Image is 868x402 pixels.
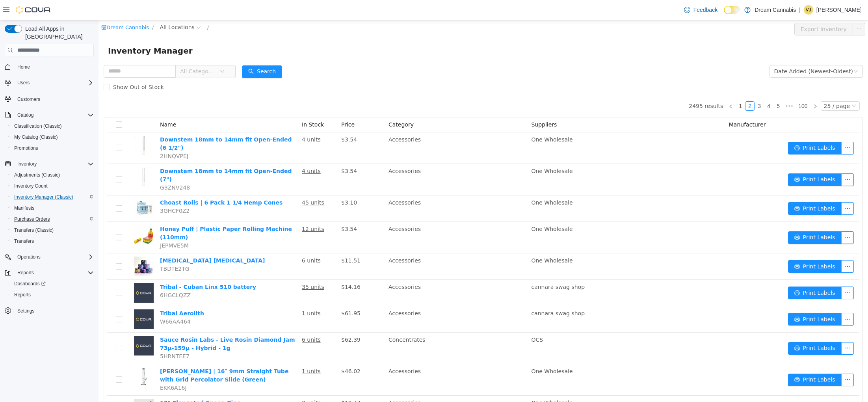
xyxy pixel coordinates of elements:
[243,148,258,154] span: $3.54
[433,179,474,186] span: One Wholesale
[14,123,62,129] span: Classification (Classic)
[17,112,33,118] span: Catalog
[243,237,262,244] span: $11.51
[35,115,55,135] img: Downstem 18mm to 14mm fit Open-Ended (6 1/2") hero shot
[243,101,256,108] span: Price
[675,82,684,90] a: 5
[14,268,37,277] button: Reports
[14,194,73,200] span: Inventory Manager (Classic)
[35,316,55,335] img: Sauce Rosin Labs - Live Rosin Diamond Jam 73µ-159µ - Hybrid - 1g placeholder
[14,78,33,87] button: Users
[243,316,262,323] span: $62.39
[11,236,94,246] span: Transfers
[2,158,97,169] button: Inventory
[243,116,258,123] span: $3.54
[2,93,97,104] button: Customers
[11,214,53,224] a: Purchase Orders
[743,153,755,166] button: icon: ellipsis
[82,47,117,55] span: All Categories
[61,272,92,278] span: 6HGCLQZZ
[243,264,262,270] span: $14.16
[8,121,97,132] button: Classification (Classic)
[61,179,184,186] a: Choast Rolls | 6 Pack 1 1/4 Hemp Cones
[433,264,486,270] span: cannara swag shop
[35,236,55,256] img: Psychedelic Mushroom Grinder hero shot
[22,25,94,41] span: Load All Apps in [GEOGRAPHIC_DATA]
[61,348,190,363] a: [PERSON_NAME] | 16″ 9mm Straight Tube with Grid Percolator Slide (Green)
[714,84,719,89] i: icon: right
[8,214,97,225] button: Purchase Orders
[11,279,49,288] a: Dashboards
[725,82,751,90] div: 25 / page
[243,206,258,212] span: $3.54
[11,132,61,142] a: My Catalog (Classic)
[11,192,94,202] span: Inventory Manager (Classic)
[203,148,222,154] u: 4 units
[14,134,58,140] span: My Catalog (Classic)
[433,101,458,108] span: Suppliers
[433,348,474,354] span: One Wholesale
[203,237,222,244] u: 6 units
[806,5,811,15] span: VJ
[203,290,222,296] u: 1 units
[690,153,743,166] button: icon: printerPrint Labels
[14,216,50,222] span: Purchase Orders
[35,179,55,198] img: Choast Rolls | 6 Pack 1 1/4 Hemp Cones hero shot
[203,316,222,323] u: 6 units
[61,365,88,371] span: EKK6A16J
[287,112,429,144] td: Accessories
[433,316,444,323] span: OCS
[799,5,801,15] p: |
[11,279,94,288] span: Dashboards
[14,268,94,277] span: Reports
[9,24,99,37] span: Inventory Manager
[724,6,740,14] input: Dark Mode
[11,192,76,202] a: Inventory Manager (Classic)
[14,227,54,233] span: Transfers (Classic)
[61,148,193,162] a: Downstem 18mm to 14mm fit Open-Ended (7")
[712,81,721,91] li: Next Page
[3,5,8,10] i: icon: shop
[2,251,97,262] button: Operations
[17,161,37,167] span: Inventory
[203,116,222,123] u: 4 units
[8,132,97,143] button: My Catalog (Classic)
[11,121,94,131] span: Classification (Classic)
[287,175,429,202] td: Accessories
[243,290,262,296] span: $61.95
[243,380,262,386] span: $19.47
[203,348,222,354] u: 1 units
[11,181,51,191] a: Inventory Count
[109,4,110,10] span: /
[17,80,30,86] span: Users
[14,292,31,298] span: Reports
[203,101,225,108] span: In Stock
[287,313,429,344] td: Concentrates
[743,293,755,305] button: icon: ellipsis
[743,240,755,253] button: icon: ellipsis
[14,78,94,87] span: Users
[690,182,743,195] button: icon: printerPrint Labels
[243,348,262,354] span: $46.02
[2,61,97,73] button: Home
[143,45,184,58] button: icon: searchSearch
[14,159,40,169] button: Inventory
[690,293,743,305] button: icon: printerPrint Labels
[35,379,55,398] img: 10" Elongated Spoon Pipe hero shot
[11,290,94,300] span: Reports
[630,84,635,89] i: icon: left
[17,254,41,260] span: Operations
[14,306,37,316] a: Settings
[14,159,94,169] span: Inventory
[17,64,30,70] span: Home
[676,45,755,57] div: Date Added (Newest-Oldest)
[628,81,637,91] li: Previous Page
[287,202,429,233] td: Accessories
[697,81,712,91] li: 100
[433,237,474,244] span: One Wholesale
[8,181,97,192] button: Inventory Count
[17,96,40,102] span: Customers
[8,278,97,289] a: Dashboards
[743,322,755,335] button: icon: ellipsis
[8,143,97,154] button: Promotions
